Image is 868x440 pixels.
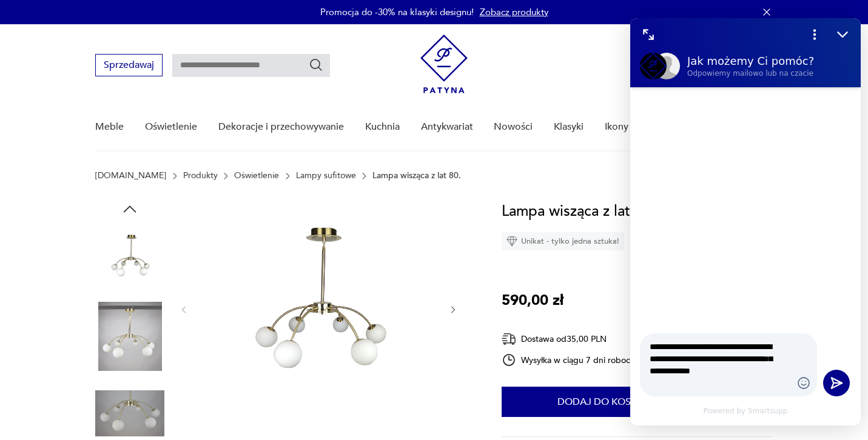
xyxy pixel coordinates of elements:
[554,104,584,150] a: Klasyki
[502,232,624,250] div: Unikat - tylko jedna sztuka!
[95,171,166,181] a: [DOMAIN_NAME]
[494,104,533,150] a: Nowości
[605,104,666,150] a: Ikony designu
[365,104,400,150] a: Kuchnia
[95,62,163,70] a: Sprzedawaj
[502,387,710,417] button: Dodaj do koszyka
[630,18,861,425] iframe: Smartsupp widget messenger
[420,35,468,93] img: Patyna - sklep z meblami i dekoracjami vintage
[320,6,474,18] p: Promocja do -30% na klasyki designu!
[234,171,279,181] a: Oświetlenie
[218,104,344,150] a: Dekoracje i przechowywanie
[480,6,548,18] a: Zobacz produkty
[502,200,654,223] h1: Lampa wisząca z lat 80.
[502,289,564,312] p: 590,00 zł
[296,171,356,181] a: Lampy sufitowe
[502,353,647,367] div: Wysyłka w ciągu 7 dni roboczych
[372,171,461,181] p: Lampa wisząca z lat 80.
[502,332,516,347] img: Ikona dostawy
[421,104,473,150] a: Antykwariat
[145,104,197,150] a: Oświetlenie
[95,224,164,293] img: Zdjęcie produktu Lampa wisząca z lat 80.
[95,302,164,371] img: Zdjęcie produktu Lampa wisząca z lat 80.
[95,54,163,76] button: Sprzedawaj
[309,58,323,72] button: Szukaj
[502,332,647,347] div: Dostawa od 35,00 PLN
[95,104,124,150] a: Meble
[506,236,517,247] img: Ikona diamentu
[183,171,218,181] a: Produkty
[201,200,436,418] img: Zdjęcie produktu Lampa wisząca z lat 80.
